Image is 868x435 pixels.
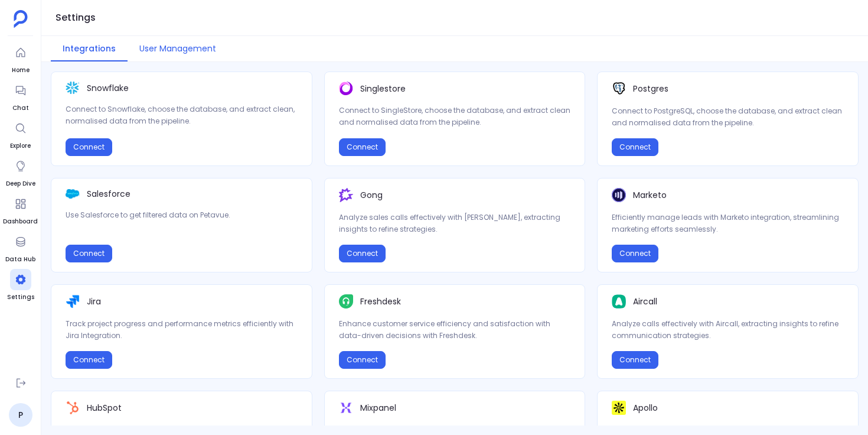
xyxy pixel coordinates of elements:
p: Connect to PostgreSQL, choose the database, and extract clean and normalised data from the pipeline. [612,105,844,129]
span: Settings [7,293,34,302]
button: Connect [66,351,112,369]
button: Connect [339,138,386,156]
a: Explore [10,118,31,151]
button: Connect [339,245,386,262]
p: Track project progress and performance metrics efficiently with Jira Integration. [66,318,298,342]
p: Jira [87,296,101,307]
button: Connect [612,245,658,262]
button: Connect [66,138,112,156]
p: Freshdesk [360,296,401,307]
a: Deep Dive [6,155,35,189]
a: Dashboard [3,193,38,226]
button: Connect [612,351,658,369]
span: Dashboard [3,217,38,226]
p: Connect to Snowflake, choose the database, and extract clean, normalised data from the pipeline. [66,103,298,127]
a: Home [10,42,31,75]
p: Snowflake [87,82,129,94]
p: Use Salesforce to get filtered data on Petavue. [66,209,298,221]
p: Connect to SingleStore, choose the database, and extract clean and normalised data from the pipel... [339,105,571,128]
button: Connect [339,351,386,369]
h1: Settings [56,9,96,26]
p: Analyze sales calls effectively with [PERSON_NAME], extracting insights to refine strategies. [339,212,571,235]
button: User Management [128,36,228,61]
span: Explore [10,141,31,151]
span: Data Hub [5,255,35,264]
span: Home [10,66,31,75]
span: Chat [10,103,31,113]
p: Aircall [633,296,657,307]
a: Data Hub [5,231,35,264]
p: Gong [360,189,383,201]
a: P [9,403,32,427]
p: Marketo [633,189,667,201]
button: Connect [66,245,112,262]
img: petavue logo [14,10,28,28]
p: Apollo [633,402,658,414]
button: Connect [612,138,658,156]
button: Integrations [51,36,128,61]
p: Salesforce [87,188,130,200]
p: Analyze calls effectively with Aircall, extracting insights to refine communication strategies. [612,318,844,342]
p: Postgres [633,83,668,95]
p: Enhance customer service efficiency and satisfaction with data-driven decisions with Freshdesk. [339,318,571,342]
span: Deep Dive [6,179,35,189]
a: Settings [7,269,34,302]
a: Chat [10,80,31,113]
p: Mixpanel [360,402,396,414]
p: Efficiently manage leads with Marketo integration, streamlining marketing efforts seamlessly. [612,212,844,235]
p: HubSpot [87,402,122,414]
p: Singlestore [360,83,406,95]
